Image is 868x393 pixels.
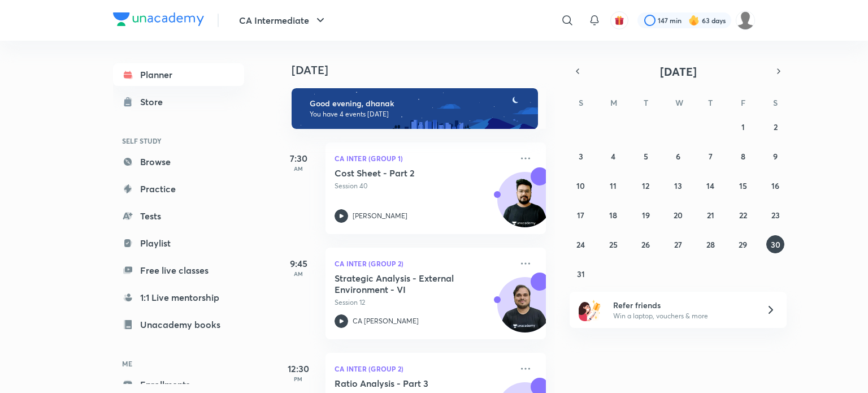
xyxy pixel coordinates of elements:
[572,235,590,253] button: August 24, 2025
[688,15,700,26] img: streak
[669,176,687,195] button: August 13, 2025
[773,97,778,108] abbr: Saturday
[113,313,244,336] a: Unacademy books
[353,316,419,326] p: CA [PERSON_NAME]
[707,210,714,221] abbr: August 21, 2025
[113,259,244,282] a: Free live classes
[232,9,334,32] button: CA Intermediate
[614,15,624,25] img: avatar
[579,299,601,321] img: referral
[734,206,752,224] button: August 22, 2025
[310,110,528,119] p: You have 4 events [DATE]
[669,235,687,253] button: August 27, 2025
[741,97,745,108] abbr: Friday
[113,354,244,373] h6: ME
[611,151,615,162] abbr: August 4, 2025
[674,239,682,250] abbr: August 27, 2025
[609,239,618,250] abbr: August 25, 2025
[774,122,778,132] abbr: August 2, 2025
[734,176,752,195] button: August 15, 2025
[604,235,622,253] button: August 25, 2025
[113,12,204,26] img: Company Logo
[674,210,683,221] abbr: August 20, 2025
[113,286,244,309] a: 1:1 Live mentorship
[709,151,713,162] abbr: August 7, 2025
[669,147,687,165] button: August 6, 2025
[113,90,244,113] a: Store
[335,167,475,179] h5: Cost Sheet - Part 2
[576,180,585,191] abbr: August 10, 2025
[736,11,755,30] img: dhanak
[637,176,655,195] button: August 12, 2025
[140,95,170,109] div: Store
[610,180,617,191] abbr: August 11, 2025
[739,210,747,221] abbr: August 22, 2025
[734,147,752,165] button: August 8, 2025
[310,98,528,109] h6: Good evening, dhanak
[674,180,682,191] abbr: August 13, 2025
[675,97,683,108] abbr: Wednesday
[572,265,590,283] button: August 31, 2025
[113,150,244,173] a: Browse
[644,97,648,108] abbr: Tuesday
[613,299,752,311] h6: Refer friends
[771,210,780,221] abbr: August 23, 2025
[113,205,244,227] a: Tests
[766,176,784,195] button: August 16, 2025
[766,235,784,253] button: August 30, 2025
[604,176,622,195] button: August 11, 2025
[610,11,628,29] button: avatar
[739,239,747,250] abbr: August 29, 2025
[604,147,622,165] button: August 4, 2025
[585,63,771,79] button: [DATE]
[734,235,752,253] button: August 29, 2025
[276,270,321,277] p: AM
[579,97,583,108] abbr: Sunday
[642,180,649,191] abbr: August 12, 2025
[741,151,745,162] abbr: August 8, 2025
[276,375,321,382] p: PM
[113,178,244,200] a: Practice
[335,257,512,270] p: CA Inter (Group 2)
[577,269,585,279] abbr: August 31, 2025
[604,206,622,224] button: August 18, 2025
[276,152,321,165] h5: 7:30
[739,180,747,191] abbr: August 15, 2025
[572,206,590,224] button: August 17, 2025
[660,64,697,79] span: [DATE]
[335,378,475,389] h5: Ratio Analysis - Part 3
[706,239,715,250] abbr: August 28, 2025
[113,12,204,29] a: Company Logo
[676,151,680,162] abbr: August 6, 2025
[609,210,617,221] abbr: August 18, 2025
[766,147,784,165] button: August 9, 2025
[610,97,617,108] abbr: Monday
[579,151,583,162] abbr: August 3, 2025
[766,118,784,136] button: August 2, 2025
[276,362,321,375] h5: 12:30
[637,147,655,165] button: August 5, 2025
[113,63,244,86] a: Planner
[335,297,512,308] p: Session 12
[292,88,538,129] img: evening
[276,257,321,270] h5: 9:45
[734,118,752,136] button: August 1, 2025
[741,122,745,132] abbr: August 1, 2025
[642,210,650,221] abbr: August 19, 2025
[701,147,719,165] button: August 7, 2025
[771,180,779,191] abbr: August 16, 2025
[276,165,321,172] p: AM
[572,176,590,195] button: August 10, 2025
[335,152,512,165] p: CA Inter (Group 1)
[335,273,475,295] h5: Strategic Analysis - External Environment - VI
[641,239,650,250] abbr: August 26, 2025
[637,235,655,253] button: August 26, 2025
[498,283,552,338] img: Avatar
[613,311,752,321] p: Win a laptop, vouchers & more
[577,210,584,221] abbr: August 17, 2025
[113,131,244,150] h6: SELF STUDY
[701,176,719,195] button: August 14, 2025
[708,97,713,108] abbr: Thursday
[353,211,407,221] p: [PERSON_NAME]
[701,206,719,224] button: August 21, 2025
